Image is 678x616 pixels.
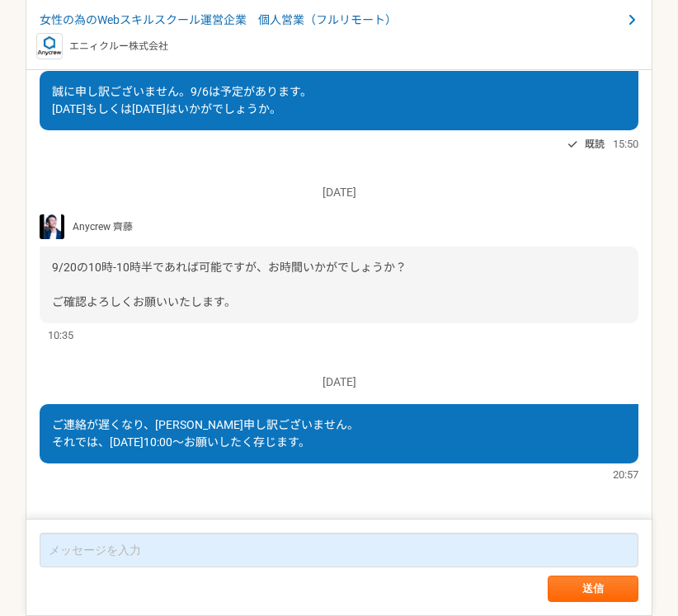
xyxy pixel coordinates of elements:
span: ご連絡が遅くなり、[PERSON_NAME]申し訳ございません。 それでは、[DATE]10:00〜お願いしたく存じます。 [52,418,359,449]
span: 9/20の10時-10時半であれば可能ですが、お時間いかがでしょうか？ ご確認よろしくお願いいたします。 [52,261,407,308]
span: 女性の為のWebスキルスクール運営企業 個人営業（フルリモート） [40,12,616,29]
span: 既読 [585,134,605,154]
span: 20:57 [613,467,638,482]
p: エニィクルー株式会社 [69,39,168,54]
p: [DATE] [40,374,638,391]
span: 15:50 [613,136,638,152]
p: [DATE] [40,184,638,201]
span: Anycrew 齊藤 [73,219,133,234]
button: 送信 [548,576,638,602]
img: S__5267474.jpg [40,214,64,239]
span: 誠に申し訳ございません。9/6は予定があります。 [DATE]もしくは[DATE]はいかがでしょうか。 [52,85,312,115]
img: logo_text_blue_01.png [36,33,63,59]
span: 10:35 [48,327,73,343]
